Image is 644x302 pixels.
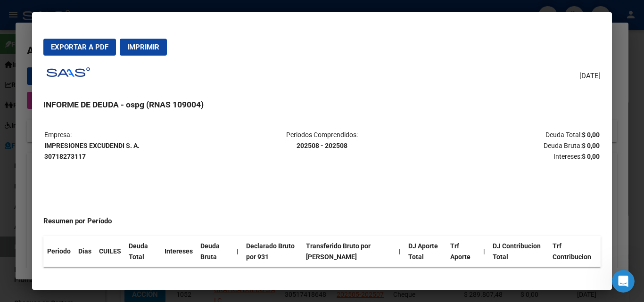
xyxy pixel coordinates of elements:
th: Transferido Bruto por [PERSON_NAME] [302,236,395,267]
th: Periodo [43,236,74,267]
th: Intereses [161,236,197,267]
th: | [233,236,242,267]
iframe: Intercom live chat [612,270,635,293]
strong: $ 0,00 [582,153,600,160]
strong: $ 0,00 [582,131,600,139]
button: Exportar a PDF [43,39,116,56]
p: Periodos Comprendidos: [230,130,414,151]
span: Imprimir [127,43,159,51]
button: Imprimir [120,39,167,56]
th: Deuda Total [125,236,161,267]
p: Empresa: [44,130,229,162]
th: Dias [74,236,95,267]
th: | [479,236,489,267]
h4: Resumen por Período [43,216,600,227]
th: Declarado Bruto por 931 [242,236,302,267]
strong: $ 0,00 [582,142,600,149]
th: DJ Aporte Total [405,236,446,267]
strong: 202508 - 202508 [297,142,347,149]
p: Deuda Total: Deuda Bruta: Intereses: [415,130,600,162]
span: Exportar a PDF [51,43,108,51]
strong: IMPRESIONES EXCUDENDI S. A. 30718273117 [44,142,140,160]
span: [DATE] [579,71,601,82]
h3: INFORME DE DEUDA - ospg (RNAS 109004) [43,98,600,111]
th: DJ Contribucion Total [489,236,549,267]
th: CUILES [95,236,125,267]
th: Trf Aporte [446,236,479,267]
th: Deuda Bruta [197,236,233,267]
th: | [395,236,405,267]
th: Trf Contribucion [549,236,601,267]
